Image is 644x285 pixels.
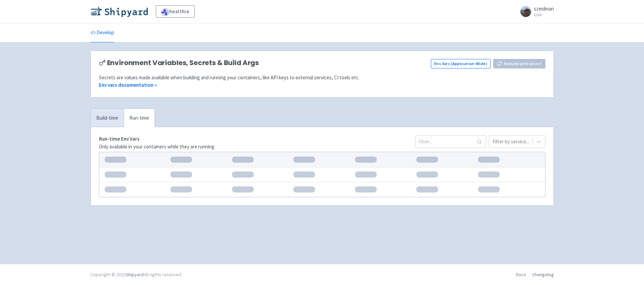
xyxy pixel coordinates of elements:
[126,271,144,278] a: Shipyard
[124,109,154,127] a: Run-time
[90,6,148,17] img: Shipyard logo
[534,5,554,12] span: szeidman
[534,13,554,17] small: User
[99,143,214,151] p: Only available in your containers while they are running
[493,59,545,68] button: Rebuild with latest
[532,271,554,278] a: Changelog
[90,271,182,278] div: Copyright © 2025 All rights reserved.
[516,271,526,278] a: Docs
[107,59,259,67] span: Environment Variables, Secrets & Build Args
[99,74,545,82] div: Secrets are values made available when building and running your containers, like API keys to ext...
[415,135,486,148] input: Filter...
[516,6,554,17] a: szeidman User
[91,109,124,127] a: Build-time
[156,5,195,18] a: healthie
[99,136,140,142] strong: Run-time Env Vars
[431,59,491,68] a: Env Vars (Application-Wide)
[90,23,114,42] a: Develop
[99,82,157,88] a: Env vars documentation »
